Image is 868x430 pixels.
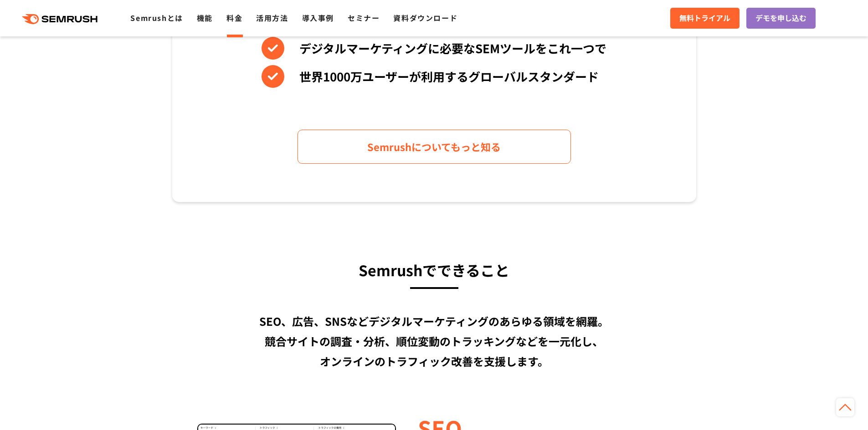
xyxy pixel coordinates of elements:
[262,65,606,88] li: 世界1000万ユーザーが利用するグローバルスタンダード
[197,12,213,23] a: 機能
[755,12,806,24] span: デモを申し込む
[262,37,606,60] li: デジタルマーケティングに必要なSEMツールをこれ一つで
[670,8,740,29] a: 無料トライアル
[298,130,571,164] a: Semrushについてもっと知る
[302,12,334,23] a: 導入事例
[172,258,696,282] h3: Semrushでできること
[130,12,183,23] a: Semrushとは
[348,12,380,23] a: セミナー
[367,139,501,155] span: Semrushについてもっと知る
[256,12,288,23] a: 活用方法
[393,12,457,23] a: 資料ダウンロード
[226,12,242,23] a: 料金
[172,311,696,371] div: SEO、広告、SNSなどデジタルマーケティングのあらゆる領域を網羅。 競合サイトの調査・分析、順位変動のトラッキングなどを一元化し、 オンラインのトラフィック改善を支援します。
[679,12,730,24] span: 無料トライアル
[746,8,816,29] a: デモを申し込む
